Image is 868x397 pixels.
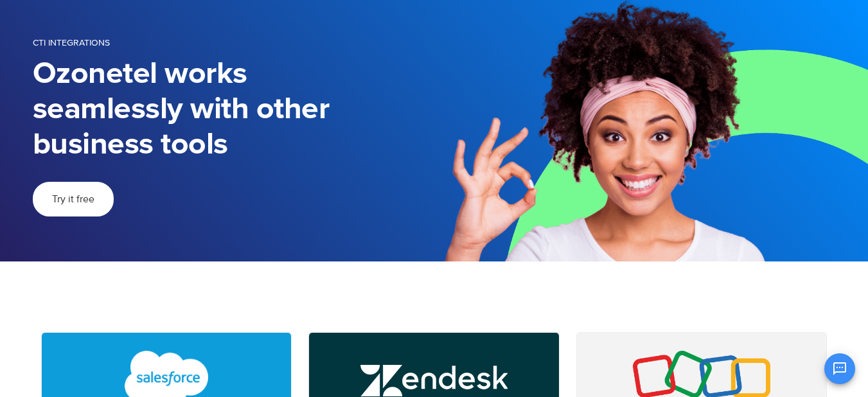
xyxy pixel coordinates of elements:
a: Try it free [33,182,114,216]
span: Try it free [52,194,94,204]
h1: Ozonetel works seamlessly with other business tools [33,57,434,163]
span: CTI Integrations [33,37,110,48]
button: Open chat [824,353,855,384]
